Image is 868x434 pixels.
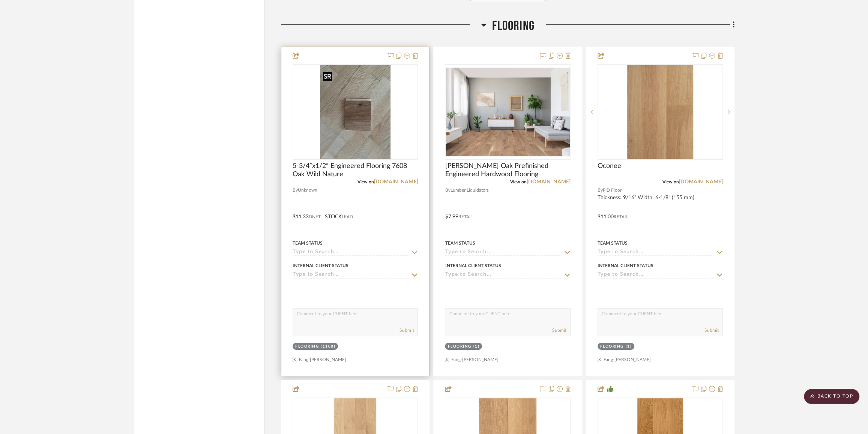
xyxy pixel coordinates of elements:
[445,272,561,279] input: Type to Search…
[399,327,414,334] button: Submit
[804,389,859,404] scroll-to-top-button: BACK TO TOP
[445,162,570,178] span: [PERSON_NAME] Oak Prefinished Engineered Hardwood Flooring
[627,65,693,159] img: Oconee
[293,262,348,269] div: Internal Client Status
[600,344,624,349] div: Flooring
[598,240,628,246] div: Team Status
[598,162,621,170] span: Oconee
[321,344,335,349] div: (1100)
[450,187,488,194] span: Lumber Liquidators
[293,272,409,279] input: Type to Search…
[598,249,714,256] input: Type to Search…
[293,240,323,246] div: Team Status
[293,162,418,178] span: 5-3/4”x1/2” Engineered Flooring 7608 Oak Wild Nature
[662,180,679,184] span: View on
[626,344,632,349] div: (1)
[445,187,450,194] span: By
[293,65,417,159] div: 0
[510,180,527,184] span: View on
[445,249,561,256] input: Type to Search…
[374,179,418,184] a: [DOMAIN_NAME]
[357,180,374,184] span: View on
[603,187,622,194] span: PID Floor
[445,240,475,246] div: Team Status
[293,187,298,194] span: By
[552,327,566,334] button: Submit
[320,65,390,159] img: 5-3/4”x1/2” Engineered Flooring 7608 Oak Wild Nature
[598,272,714,279] input: Type to Search…
[598,187,603,194] span: By
[445,262,501,269] div: Internal Client Status
[527,179,571,184] a: [DOMAIN_NAME]
[293,249,409,256] input: Type to Search…
[492,18,535,34] span: Flooring
[679,179,723,184] a: [DOMAIN_NAME]
[598,262,653,269] div: Internal Client Status
[704,327,719,334] button: Submit
[298,187,317,194] span: Unknown
[446,68,569,156] img: Geneva White Oak Prefinished Engineered Hardwood Flooring
[448,344,471,349] div: Flooring
[295,344,319,349] div: Flooring
[473,344,479,349] div: (1)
